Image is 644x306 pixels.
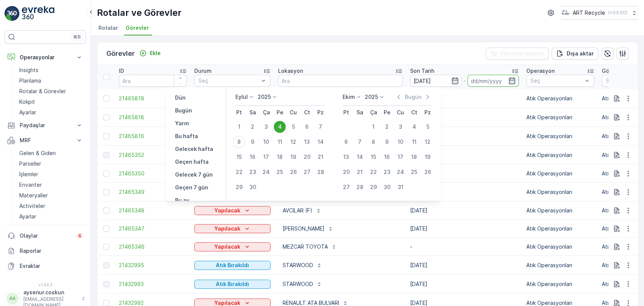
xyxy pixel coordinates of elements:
[20,247,83,255] p: Raporlar
[259,106,273,119] th: Çarşamba
[103,171,109,177] div: Toggle Row Selected
[172,132,201,141] button: Bu hafta
[20,232,72,240] p: Olaylar
[246,181,258,193] div: 30
[119,225,187,232] span: 21465347
[172,93,188,102] button: Dün
[119,95,187,102] span: 21465819
[103,262,109,268] div: Toggle Row Selected
[602,67,638,75] p: Görev Şeması
[172,106,195,115] button: Bugün
[342,93,355,101] p: Ekim
[301,121,313,133] div: 6
[314,166,326,178] div: 28
[19,213,36,220] p: Ayarlar
[608,10,627,16] p: ( +03:00 )
[175,184,208,191] p: Geçen 7 gün
[5,283,86,287] span: v 1.49.3
[119,170,187,177] a: 21465350
[103,133,109,139] div: Toggle Row Selected
[274,136,286,148] div: 11
[20,262,83,270] p: Evraklar
[394,121,406,133] div: 3
[365,93,378,101] p: 2025
[523,201,598,220] td: Atık Operasyonları
[421,166,433,178] div: 26
[19,181,42,189] p: Envanter
[523,108,598,127] td: Atık Operasyonları
[246,166,258,178] div: 23
[150,49,161,57] p: Ekle
[103,189,109,195] div: Toggle Row Selected
[172,157,211,166] button: Geçen hafta
[19,192,48,199] p: Materyaller
[421,151,433,163] div: 19
[301,166,313,178] div: 27
[274,166,286,178] div: 25
[283,207,312,214] p: AVCILAR (F)
[233,136,245,148] div: 8
[523,165,598,183] td: Atık Operasyonları
[103,95,109,101] div: Toggle Row Selected
[421,106,434,119] th: Pazar
[301,136,313,148] div: 13
[5,228,86,243] a: Olaylar4
[5,6,20,21] img: logo
[278,205,326,217] button: AVCILAR (F)
[274,151,286,163] div: 18
[278,75,403,87] input: Ara
[314,106,327,119] th: Pazar
[340,151,352,163] div: 13
[366,106,380,119] th: Çarşamba
[175,120,189,127] p: Yarın
[274,121,286,133] div: 4
[119,151,187,159] a: 21465352
[175,94,185,101] p: Dün
[216,261,249,269] p: Atık Bırakıldı
[339,106,353,119] th: Pazartesi
[260,121,272,133] div: 3
[194,242,271,251] button: Yapılacak
[408,151,420,163] div: 18
[340,166,352,178] div: 20
[233,121,245,133] div: 1
[119,261,187,269] a: 21432995
[278,278,327,290] button: STARWOOD
[19,109,36,116] p: Ayarlar
[367,136,379,148] div: 8
[5,118,86,133] button: Paydaşlar
[73,34,81,40] p: ⌘B
[106,48,135,59] p: Görevler
[214,243,240,251] p: Yapılacak
[300,106,314,119] th: Cumartesi
[287,136,299,148] div: 12
[194,67,212,75] p: Durum
[287,151,299,163] div: 19
[406,89,523,108] td: [DATE]
[119,114,187,121] span: 21465818
[19,98,35,106] p: Kokpit
[408,136,420,148] div: 11
[103,244,109,250] div: Toggle Row Selected
[367,181,379,193] div: 29
[283,225,324,232] p: [PERSON_NAME]
[530,77,583,85] p: Seç
[19,171,38,178] p: İşlemler
[523,89,598,108] td: Atık Operasyonları
[16,97,86,107] a: Kokpit
[232,106,246,119] th: Pazartesi
[573,9,605,17] p: ART Recycle
[16,190,86,201] a: Materyaller
[283,261,313,269] p: STARWOOD
[5,50,86,65] button: Operasyonlar
[406,238,523,256] td: -
[406,146,523,165] td: [DATE]
[16,86,86,97] a: Rotalar & Görevler
[5,243,86,258] a: Raporlar
[406,127,523,146] td: [DATE]
[421,121,433,133] div: 5
[301,151,313,163] div: 20
[103,114,109,120] div: Toggle Row Selected
[103,300,109,306] div: Toggle Row Selected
